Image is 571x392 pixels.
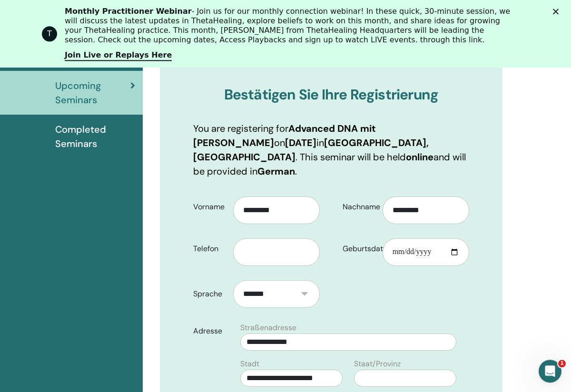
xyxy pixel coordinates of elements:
[354,358,401,370] label: Staat/Provinz
[65,50,172,61] a: Join Live or Replays Here
[240,322,296,333] label: Straßenadresse
[193,122,376,149] b: Advanced DNA mit [PERSON_NAME]
[186,285,233,303] label: Sprache
[335,198,383,216] label: Nachname
[240,358,259,370] label: Stadt
[55,78,130,107] span: Upcoming Seminars
[42,26,57,41] div: Profile image for ThetaHealing
[558,360,566,367] span: 1
[285,137,316,149] b: [DATE]
[539,360,561,382] iframe: Intercom live chat
[193,121,469,178] p: You are registering for on in . This seminar will be held and will be provided in .
[553,9,562,14] div: Schließen
[406,151,433,163] b: online
[65,7,514,45] div: - Join us for our monthly connection webinar! In these quick, 30-minute session, we will discuss ...
[257,165,295,177] b: German
[186,240,233,258] label: Telefon
[186,198,233,216] label: Vorname
[55,122,135,151] span: Completed Seminars
[193,86,469,103] h3: Bestätigen Sie Ihre Registrierung
[186,322,235,340] label: Adresse
[65,7,192,16] b: Monthly Practitioner Webinar
[335,240,383,258] label: Geburtsdatum
[193,137,429,163] b: [GEOGRAPHIC_DATA], [GEOGRAPHIC_DATA]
